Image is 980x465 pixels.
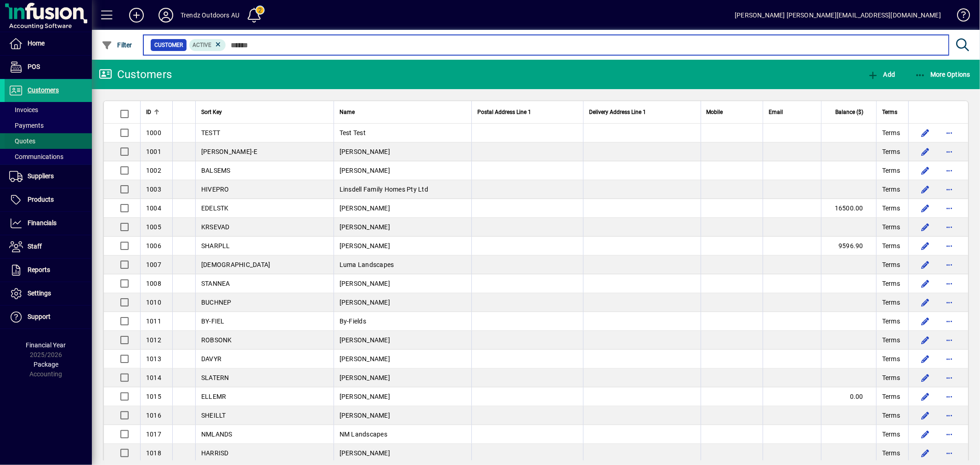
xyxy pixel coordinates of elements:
[918,446,933,460] button: Edit
[5,32,92,55] a: Home
[942,427,957,442] button: More options
[912,66,973,83] button: More Options
[28,219,57,227] span: Financials
[340,107,466,117] div: Name
[882,260,900,269] span: Terms
[5,165,92,188] a: Suppliers
[146,223,161,231] span: 1005
[882,147,900,156] span: Terms
[918,163,933,178] button: Edit
[942,182,957,197] button: More options
[950,2,969,32] a: Knowledge Base
[882,411,900,420] span: Terms
[340,318,366,325] span: By-Fields
[181,8,239,23] div: Trendz Outdoors AU
[918,295,933,310] button: Edit
[201,167,231,174] span: BALSEMS
[201,280,230,287] span: STANNEA
[942,295,957,310] button: More options
[146,299,161,306] span: 1010
[882,128,900,137] span: Terms
[589,107,646,117] span: Delivery Address Line 1
[5,212,92,235] a: Financials
[769,107,816,117] div: Email
[9,106,38,113] span: Invoices
[201,129,220,136] span: TESTT
[28,196,54,203] span: Products
[882,107,897,117] span: Terms
[26,341,66,349] span: Financial Year
[918,201,933,215] button: Edit
[942,389,957,404] button: More options
[340,374,390,381] span: [PERSON_NAME]
[193,42,212,48] span: Active
[201,223,230,231] span: KRSEVAD
[146,393,161,400] span: 1015
[882,279,900,288] span: Terms
[28,313,51,320] span: Support
[340,242,390,250] span: [PERSON_NAME]
[477,107,531,117] span: Postal Address Line 1
[942,352,957,366] button: More options
[735,8,941,23] div: [PERSON_NAME] [PERSON_NAME][EMAIL_ADDRESS][DOMAIN_NAME]
[5,56,92,79] a: POS
[942,408,957,423] button: More options
[942,220,957,234] button: More options
[28,266,50,273] span: Reports
[28,289,51,297] span: Settings
[821,199,876,218] td: 16500.00
[918,257,933,272] button: Edit
[918,220,933,234] button: Edit
[918,427,933,442] button: Edit
[146,355,161,363] span: 1013
[146,242,161,250] span: 1006
[882,354,900,363] span: Terms
[201,299,232,306] span: BUCHNEP
[340,148,390,155] span: [PERSON_NAME]
[146,204,161,212] span: 1004
[146,261,161,268] span: 1007
[867,71,895,78] span: Add
[918,370,933,385] button: Edit
[827,107,872,117] div: Balance ($)
[146,412,161,419] span: 1016
[28,40,45,47] span: Home
[882,430,900,439] span: Terms
[865,66,897,83] button: Add
[146,129,161,136] span: 1000
[122,7,151,23] button: Add
[201,318,225,325] span: BY-FIEL
[340,449,390,457] span: [PERSON_NAME]
[835,107,863,117] span: Balance ($)
[99,67,172,82] div: Customers
[942,257,957,272] button: More options
[882,204,900,213] span: Terms
[201,107,222,117] span: Sort Key
[5,118,92,133] a: Payments
[942,276,957,291] button: More options
[201,355,221,363] span: DAVYR
[5,259,92,282] a: Reports
[918,408,933,423] button: Edit
[918,314,933,329] button: Edit
[154,40,183,50] span: Customer
[146,167,161,174] span: 1002
[151,7,181,23] button: Profile
[201,148,258,155] span: [PERSON_NAME]-E
[942,333,957,347] button: More options
[340,261,394,268] span: Luma Landscapes
[146,318,161,325] span: 1011
[942,314,957,329] button: More options
[146,336,161,344] span: 1012
[918,389,933,404] button: Edit
[942,125,957,140] button: More options
[942,144,957,159] button: More options
[340,107,355,117] span: Name
[201,431,232,438] span: NMLANDS
[146,186,161,193] span: 1003
[882,392,900,401] span: Terms
[28,243,42,250] span: Staff
[942,163,957,178] button: More options
[146,374,161,381] span: 1014
[201,261,271,268] span: [DEMOGRAPHIC_DATA]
